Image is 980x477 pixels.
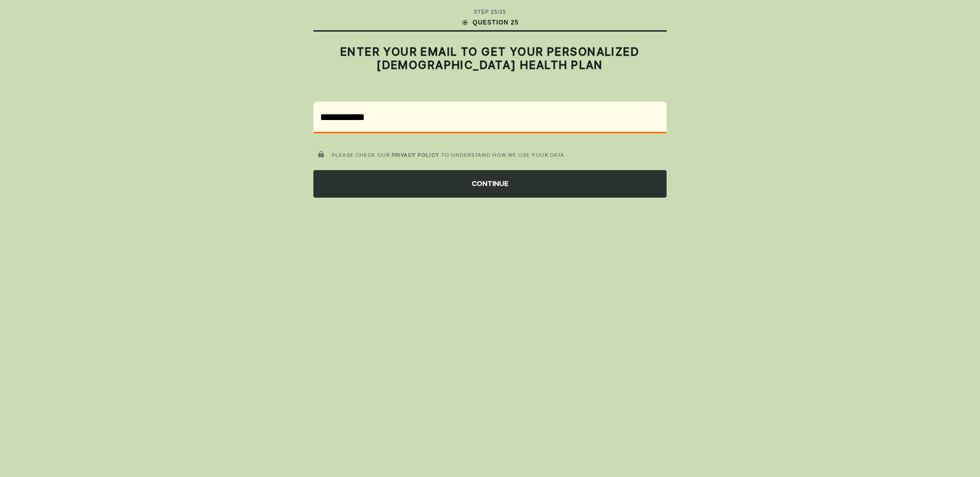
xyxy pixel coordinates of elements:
[474,8,506,16] div: STEP 25 / 25
[332,152,567,158] span: PLEASE CHECK OUR TO UNDERSTAND HOW WE USE YOUR DATA.
[313,45,667,72] h2: ENTER YOUR EMAIL TO GET YOUR PERSONALIZED [DEMOGRAPHIC_DATA] HEALTH PLAN
[461,18,519,27] div: QUESTION 25
[391,152,439,158] a: PRIVACY POLICY
[313,170,667,198] div: CONTINUE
